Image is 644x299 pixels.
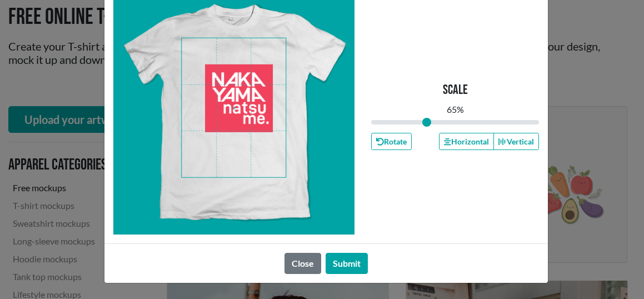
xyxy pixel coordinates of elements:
[493,133,539,150] button: Vertical
[443,82,468,98] p: Scale
[326,253,368,274] button: Submit
[439,133,493,150] button: Horizontal
[447,103,464,116] div: 65 %
[284,253,321,274] button: Close
[371,133,412,150] button: Rotate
